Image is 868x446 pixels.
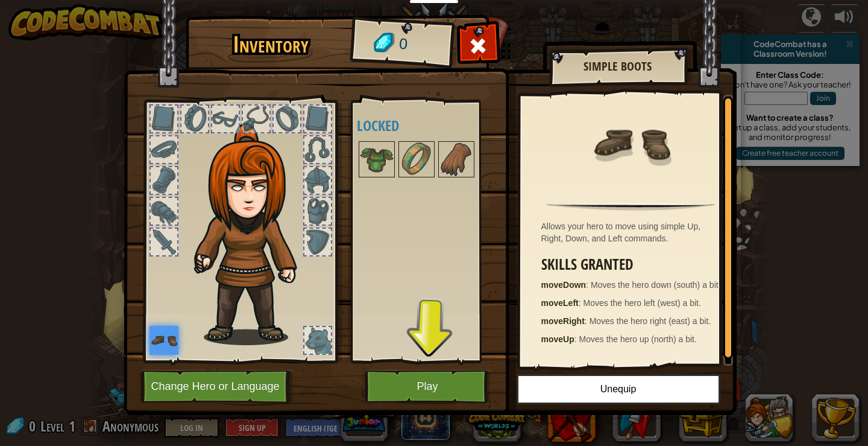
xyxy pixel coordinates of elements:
[585,316,590,326] span: :
[586,280,591,290] span: :
[590,316,711,326] span: Moves the hero right (east) a bit.
[541,334,574,344] strong: moveUp
[547,203,714,211] img: hr.png
[579,334,697,344] span: Moves the hero up (north) a bit.
[591,280,721,290] span: Moves the hero down (south) a bit.
[541,316,585,326] strong: moveRight
[439,142,473,176] img: portrait.png
[579,298,583,308] span: :
[189,123,318,345] img: hair_f2.png
[541,280,587,290] strong: moveDown
[360,142,394,176] img: portrait.png
[357,118,508,133] h4: Locked
[541,298,579,308] strong: moveLeft
[541,220,727,244] div: Allows your hero to move using simple Up, Right, Down, and Left commands.
[583,298,701,308] span: Moves the hero left (west) a bit.
[592,104,670,182] img: portrait.png
[400,142,433,176] img: portrait.png
[517,374,720,404] button: Unequip
[194,32,348,57] h1: Inventory
[149,326,178,355] img: portrait.png
[561,60,675,73] h2: Simple Boots
[574,334,579,344] span: :
[365,370,491,403] button: Play
[140,370,294,403] button: Change Hero or Language
[398,33,408,56] span: 0
[541,256,727,273] h3: Skills Granted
